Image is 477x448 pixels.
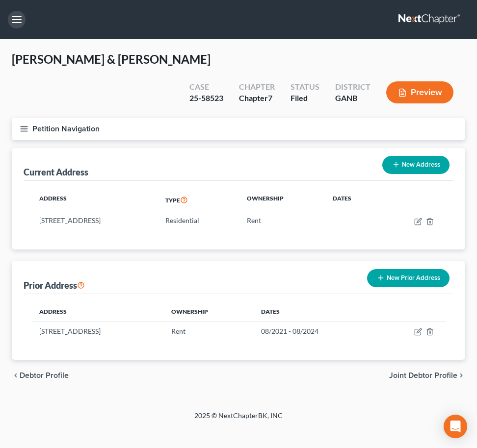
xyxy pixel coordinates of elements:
[291,93,319,104] div: Filed
[163,302,253,322] th: Ownership
[367,269,450,287] button: New Prior Address
[31,302,163,322] th: Address
[239,93,275,104] div: Chapter
[291,81,319,93] div: Status
[457,372,465,379] i: chevron_right
[31,211,158,230] td: [STREET_ADDRESS]
[20,372,69,379] span: Debtor Profile
[386,81,453,103] button: Preview
[239,81,275,93] div: Chapter
[382,156,450,174] button: New Address
[189,93,223,104] div: 25-58523
[253,302,378,322] th: Dates
[325,189,381,211] th: Dates
[189,81,223,93] div: Case
[12,118,465,140] button: Petition Navigation
[12,372,20,379] i: chevron_left
[158,211,239,230] td: Residential
[24,279,85,291] div: Prior Address
[444,415,467,438] div: Open Intercom Messenger
[12,52,211,66] span: [PERSON_NAME] & [PERSON_NAME]
[239,211,325,230] td: Rent
[253,322,378,340] td: 08/2021 - 08/2024
[163,322,253,340] td: Rent
[31,189,158,211] th: Address
[389,372,457,379] span: Joint Debtor Profile
[31,322,163,340] td: [STREET_ADDRESS]
[268,93,272,102] span: 7
[389,372,465,379] button: Joint Debtor Profile chevron_right
[335,81,371,93] div: District
[24,166,88,178] div: Current Address
[335,93,371,104] div: GANB
[62,411,415,428] div: 2025 © NextChapterBK, INC
[12,372,69,379] button: chevron_left Debtor Profile
[158,189,239,211] th: Type
[239,189,325,211] th: Ownership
